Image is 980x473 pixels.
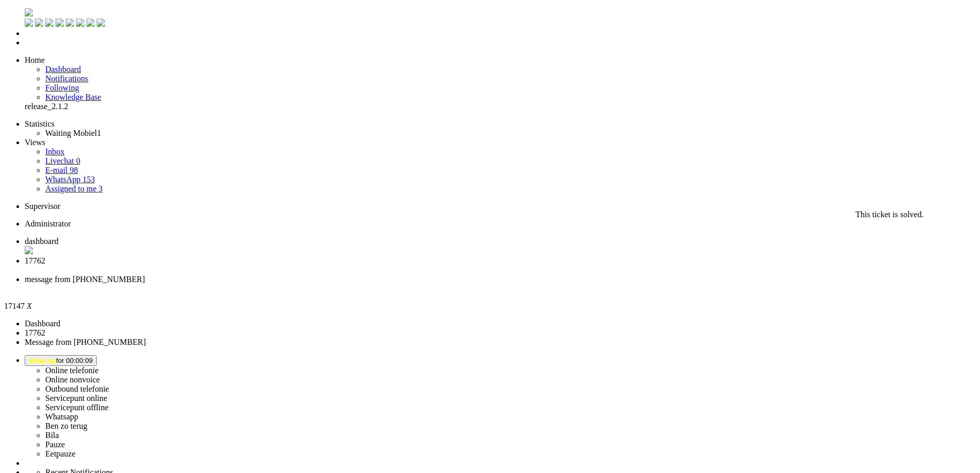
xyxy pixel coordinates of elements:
[25,202,976,211] li: Supervisor
[4,302,25,310] span: 17147
[25,266,976,275] div: Close tab
[45,366,99,375] label: Online telefonie
[66,19,74,27] img: ic_m_stats.svg
[45,65,81,74] a: Dashboard menu item
[25,38,976,47] li: Tickets menu
[45,147,64,156] a: Inbox
[45,93,101,101] span: Knowledge Base
[45,175,80,184] span: WhatsApp
[45,440,65,449] label: Pauze
[25,328,976,338] li: 17762
[45,74,88,83] span: Notifications
[45,449,76,458] label: Eetpauze
[45,403,109,412] label: Servicepunt offline
[45,74,88,83] a: Notifications menu item
[25,219,976,229] li: Administrator
[45,93,101,101] a: Knowledge base
[45,375,100,384] label: Online nonvoice
[45,184,103,193] a: Assigned to me 3
[856,210,923,219] div: This ticket is solved.
[25,319,976,328] li: Dashboard
[4,56,976,111] ul: dashboard menu items
[29,357,93,364] span: for 00:00:09
[25,29,976,38] li: Dashboard menu
[29,357,56,364] span: Wrap up
[45,431,59,440] label: Bila
[25,8,33,16] img: flow_omnibird.svg
[35,19,43,27] img: ic_m_dashboard_white.svg
[25,284,976,293] div: Close tab
[45,156,80,165] a: Livechat 0
[45,166,78,174] a: E-mail 98
[45,412,78,421] label: Whatsapp
[25,138,976,147] li: Views
[45,384,109,393] label: Outbound telefonie
[45,175,95,184] a: WhatsApp 153
[25,9,33,18] a: Omnidesk
[82,175,95,184] span: 153
[25,256,976,275] li: 17762
[56,19,64,27] img: ic_m_inbox_white.svg
[25,338,976,347] li: Message from [PHONE_NUMBER]
[25,246,33,254] img: ic_close.svg
[99,184,103,193] span: 3
[25,355,976,459] li: Wrap upfor 00:00:09 Online telefonieOnline nonvoiceOutbound telefonieServicepunt onlineServicepun...
[25,119,976,129] li: Statistics
[25,256,45,265] span: 17762
[45,129,101,137] a: Waiting Mobiel
[97,129,101,137] span: 1
[86,19,95,27] img: ic_m_settings.svg
[25,246,976,256] div: Close tab
[45,83,79,92] a: Following
[76,19,84,27] img: ic_m_stats_white.svg
[25,237,976,256] li: Dashboard
[25,275,976,293] li: 17147
[25,237,59,246] span: dashboard
[45,156,74,165] span: Livechat
[45,422,87,430] label: Ben zo terug
[25,102,68,111] span: release_2.1.2
[45,184,97,193] span: Assigned to me
[25,275,145,284] span: message from [PHONE_NUMBER]
[45,166,68,174] span: E-mail
[76,156,80,165] span: 0
[70,166,78,174] span: 98
[25,56,976,65] li: Home menu item
[4,4,150,53] body: Rich Text Area. Press ALT-0 for help.
[97,19,105,27] img: ic_m_settings_white.svg
[4,8,976,47] ul: Menu
[45,19,54,27] img: ic_m_inbox.svg
[45,65,81,74] span: Dashboard
[25,355,97,366] button: Wrap upfor 00:00:09
[27,302,32,310] i: X
[45,394,107,402] label: Servicepunt online
[25,19,33,27] img: ic_m_dashboard.svg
